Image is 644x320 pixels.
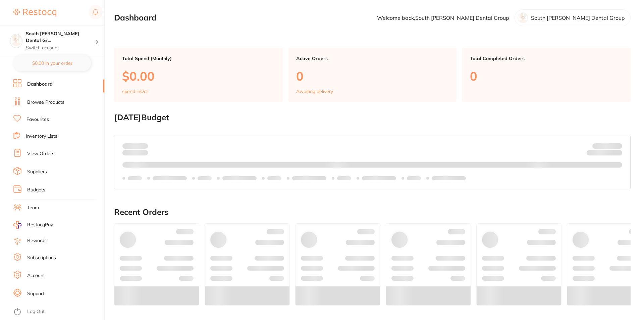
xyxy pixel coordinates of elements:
[136,143,148,149] strong: $0.00
[26,31,95,44] h4: South Burnett Dental Group
[13,221,53,229] a: RestocqPay
[296,69,449,83] p: 0
[27,99,64,106] a: Browse Products
[13,9,56,17] img: Restocq Logo
[27,150,54,157] a: View Orders
[610,151,622,157] strong: $0.00
[27,308,45,315] a: Log Out
[13,307,102,317] button: Log Out
[153,176,187,181] p: Labels extended
[362,176,396,181] p: Labels extended
[407,176,421,181] p: Labels
[27,290,44,297] a: Support
[27,237,47,244] a: Rewards
[26,45,95,51] p: Switch account
[531,15,625,21] p: South [PERSON_NAME] Dental Group
[114,113,631,122] h2: [DATE] Budget
[10,34,22,46] img: South Burnett Dental Group
[609,143,622,149] strong: $NaN
[114,13,157,22] h2: Dashboard
[26,133,57,140] a: Inventory Lists
[296,89,333,94] p: Awaiting delivery
[267,176,281,181] p: Labels
[587,149,622,157] p: Remaining:
[27,81,53,88] a: Dashboard
[13,55,91,71] button: $0.00 in your order
[13,5,56,20] a: Restocq Logo
[122,69,275,83] p: $0.00
[432,176,466,181] p: Labels extended
[122,56,275,61] p: Total Spend (Monthly)
[292,176,326,181] p: Labels extended
[337,176,351,181] p: Labels
[27,272,45,279] a: Account
[13,221,21,229] img: RestocqPay
[462,48,631,102] a: Total Completed Orders0
[27,255,56,261] a: Subscriptions
[122,89,148,94] p: spend in Oct
[296,56,449,61] p: Active Orders
[27,169,47,175] a: Suppliers
[470,69,623,83] p: 0
[470,56,623,61] p: Total Completed Orders
[198,176,212,181] p: Labels
[122,149,148,157] p: month
[27,222,53,228] span: RestocqPay
[377,15,509,21] p: Welcome back, South [PERSON_NAME] Dental Group
[26,116,49,123] a: Favourites
[27,187,45,193] a: Budgets
[27,204,39,211] a: Team
[122,143,148,148] p: Spent:
[114,48,283,102] a: Total Spend (Monthly)$0.00spend inOct
[114,208,631,217] h2: Recent Orders
[128,176,142,181] p: Labels
[592,143,622,148] p: Budget:
[288,48,457,102] a: Active Orders0Awaiting delivery
[222,176,257,181] p: Labels extended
